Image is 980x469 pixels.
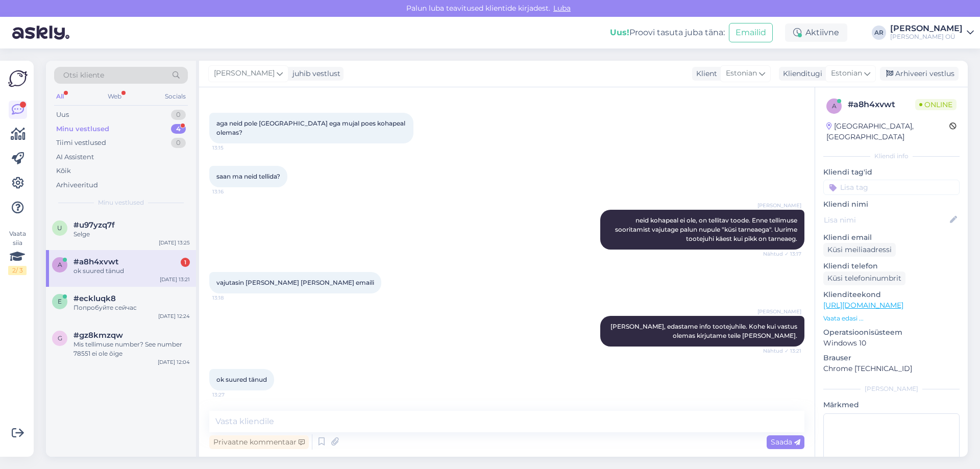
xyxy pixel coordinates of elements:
[785,23,847,42] div: Aktiivne
[890,33,963,41] div: [PERSON_NAME] OÜ
[212,294,251,302] span: 13:18
[615,216,799,242] span: neid kohapeal ei ole, on tellitav toode. Enne tellimuse sooritamist vajutage palun nupule "küsi t...
[823,289,960,300] p: Klienditeekond
[181,258,190,267] div: 1
[823,199,960,210] p: Kliendi nimi
[58,298,62,305] span: e
[823,301,903,310] a: [URL][DOMAIN_NAME]
[823,327,960,338] p: Operatsioonisüsteem
[57,224,62,232] span: u
[160,276,190,283] div: [DATE] 13:21
[212,188,251,195] span: 13:16
[288,68,340,79] div: juhib vestlust
[823,314,960,323] p: Vaata edasi ...
[848,98,915,111] div: # a8h4xvwt
[823,152,960,161] div: Kliendi info
[209,435,309,449] div: Privaatne kommentaar
[771,437,800,447] span: Saada
[826,121,949,142] div: [GEOGRAPHIC_DATA], [GEOGRAPHIC_DATA]
[823,232,960,243] p: Kliendi email
[73,230,190,239] div: Selge
[823,363,960,374] p: Chrome [TECHNICAL_ID]
[212,144,251,152] span: 13:15
[763,347,801,355] span: Nähtud ✓ 13:21
[8,266,27,275] div: 2 / 3
[73,331,123,340] span: #gz8kmzqw
[890,24,963,33] div: [PERSON_NAME]
[823,243,896,257] div: Küsi meiliaadressi
[610,323,799,339] span: [PERSON_NAME], edastame info tootejuhile. Kohe kui vastus olemas kirjutame teile [PERSON_NAME].
[550,4,574,13] span: Luba
[832,102,837,110] span: a
[171,138,186,148] div: 0
[8,69,28,88] img: Askly Logo
[216,172,280,180] span: saan ma neid tellida?
[73,220,115,230] span: #u97yzq7f
[214,68,275,79] span: [PERSON_NAME]
[831,68,862,79] span: Estonian
[216,279,374,286] span: vajutasin [PERSON_NAME] [PERSON_NAME] emaili
[823,338,960,349] p: Windows 10
[757,308,801,315] span: [PERSON_NAME]
[8,229,27,275] div: Vaata siia
[757,202,801,209] span: [PERSON_NAME]
[872,26,886,40] div: AR
[73,303,190,312] div: Попробуйте сейчас
[56,138,106,148] div: Tiimi vestlused
[890,24,974,41] a: [PERSON_NAME][PERSON_NAME] OÜ
[763,250,801,258] span: Nähtud ✓ 13:17
[823,353,960,363] p: Brauser
[56,180,98,190] div: Arhiveeritud
[171,110,186,120] div: 0
[58,334,62,342] span: g
[56,110,69,120] div: Uus
[54,90,66,103] div: All
[73,257,118,266] span: #a8h4xvwt
[212,391,251,399] span: 13:27
[159,239,190,246] div: [DATE] 13:25
[56,152,94,162] div: AI Assistent
[98,198,144,207] span: Minu vestlused
[823,167,960,178] p: Kliendi tag'id
[106,90,124,103] div: Web
[610,28,629,37] b: Uus!
[56,166,71,176] div: Kõik
[216,119,407,136] span: aga neid pole [GEOGRAPHIC_DATA] ega mujal poes kohapeal olemas?
[823,400,960,410] p: Märkmed
[915,99,957,110] span: Online
[824,214,948,226] input: Lisa nimi
[729,23,773,42] button: Emailid
[158,358,190,366] div: [DATE] 12:04
[823,180,960,195] input: Lisa tag
[823,261,960,271] p: Kliendi telefon
[171,124,186,134] div: 4
[823,384,960,393] div: [PERSON_NAME]
[58,261,62,268] span: a
[779,68,822,79] div: Klienditugi
[56,124,109,134] div: Minu vestlused
[73,294,116,303] span: #eckluqk8
[63,70,104,81] span: Otsi kliente
[823,271,905,285] div: Küsi telefoninumbrit
[880,67,959,81] div: Arhiveeri vestlus
[158,312,190,320] div: [DATE] 12:24
[73,340,190,358] div: Mis tellimuse number? See number 78551 ei ole õige
[692,68,717,79] div: Klient
[726,68,757,79] span: Estonian
[610,27,725,39] div: Proovi tasuta juba täna:
[163,90,188,103] div: Socials
[73,266,190,276] div: ok suured tänud
[216,376,267,383] span: ok suured tänud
